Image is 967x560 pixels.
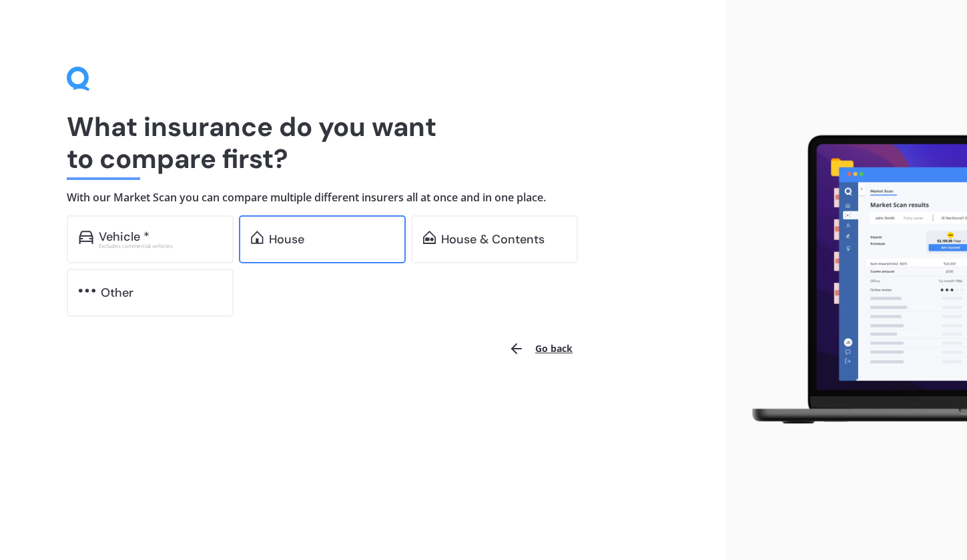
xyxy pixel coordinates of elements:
h4: With our Market Scan you can compare multiple different insurers all at once and in one place. [67,191,659,205]
img: laptop.webp [736,129,967,432]
img: home-and-contents.b802091223b8502ef2dd.svg [423,231,436,244]
h1: What insurance do you want to compare first? [67,111,659,175]
div: Other [101,286,133,299]
button: Go back [501,333,581,365]
img: other.81dba5aafe580aa69f38.svg [79,284,95,297]
div: Excludes commercial vehicles [99,243,222,249]
img: home.91c183c226a05b4dc763.svg [251,231,264,244]
div: House & Contents [441,233,545,246]
img: car.f15378c7a67c060ca3f3.svg [79,231,93,244]
div: Vehicle * [99,230,149,243]
div: House [269,233,304,246]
